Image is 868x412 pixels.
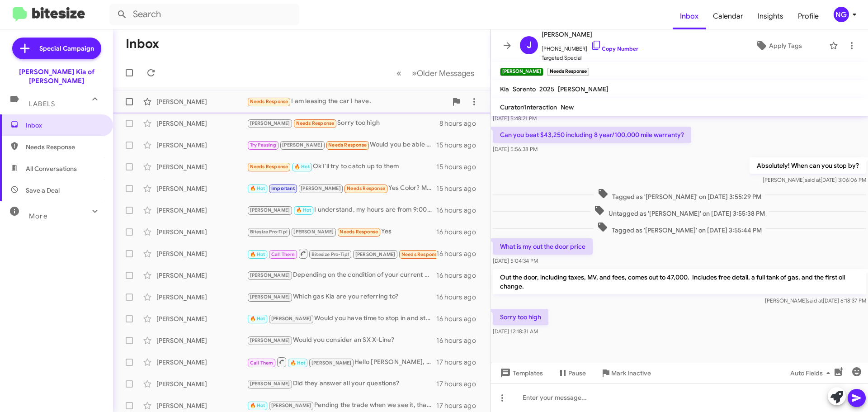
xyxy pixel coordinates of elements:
button: Previous [391,64,407,82]
div: Ok I'll try to catch up to them [247,161,436,172]
span: Tagged as '[PERSON_NAME]' on [DATE] 3:55:29 PM [594,188,765,201]
div: Hello [PERSON_NAME], did you wind up coming in that day? [247,356,436,368]
span: [DATE] 5:56:38 PM [493,146,538,152]
div: [PERSON_NAME] [156,401,247,410]
div: 16 hours ago [436,271,483,280]
span: Needs Response [347,185,385,191]
span: [PERSON_NAME] [271,403,311,408]
button: Apply Tags [732,38,825,54]
span: [PERSON_NAME] [250,381,290,387]
span: Untagged as '[PERSON_NAME]' on [DATE] 3:55:38 PM [590,205,769,218]
div: Would you have time to stop in and start the negotiations this week or maybe next? [247,313,436,324]
div: 17 hours ago [436,401,483,410]
div: Yes Color? Milage? Link? [247,183,436,194]
span: Bitesize Pro-Tip! [250,229,288,235]
div: 17 hours ago [436,379,483,388]
div: [PERSON_NAME] [156,141,247,150]
div: Yes [247,227,436,237]
div: [PERSON_NAME] [156,184,247,193]
span: Important [271,185,295,191]
span: Call Them [250,360,274,366]
div: [PERSON_NAME] [156,162,247,171]
div: Did they answer all your questions? [247,379,436,389]
span: Needs Response [250,164,288,170]
button: Templates [491,365,550,381]
span: Sorento [513,85,536,93]
span: Call Them [271,251,295,257]
p: Sorry too high [493,309,548,325]
span: [PHONE_NUMBER] [542,40,638,53]
p: Out the door, including taxes, MV, and fees, comes out to 47,000. Includes free detail, a full ta... [493,269,866,294]
span: Needs Response [340,229,378,235]
button: Next [406,64,480,82]
span: Inbox [673,3,706,29]
div: NG [834,7,849,22]
h1: Inbox [126,37,159,51]
span: Apply Tags [769,38,802,54]
span: [PERSON_NAME] [250,207,290,213]
span: [DATE] 12:18:31 AM [493,328,538,335]
span: 🔥 Hot [294,164,310,170]
span: 🔥 Hot [296,207,311,213]
span: [DATE] 5:04:34 PM [493,257,538,264]
span: Special Campaign [39,44,94,53]
span: [PERSON_NAME] [DATE] 3:06:06 PM [763,176,866,183]
a: Profile [791,3,826,29]
span: said at [807,297,823,304]
span: Pause [568,365,586,381]
span: Curator/Interaction [500,103,557,111]
small: [PERSON_NAME] [500,68,543,76]
div: [PERSON_NAME] [156,271,247,280]
a: Insights [750,3,791,29]
div: Would you consider an SX X-Line? [247,335,436,346]
div: 15 hours ago [436,141,483,150]
span: J [527,38,532,52]
span: Needs Response [26,142,103,152]
div: [PERSON_NAME] [156,249,247,258]
small: Needs Response [547,68,589,76]
span: [PERSON_NAME] [355,251,396,257]
div: [PERSON_NAME] [156,314,247,323]
div: [PERSON_NAME] [156,119,247,128]
span: [PERSON_NAME] [293,229,334,235]
div: Which gas Kia are you referring to? [247,292,436,302]
span: More [29,212,47,220]
div: Sorry too high [247,118,439,128]
span: [PERSON_NAME] [558,85,609,93]
div: [PERSON_NAME] [156,227,247,237]
div: 15 hours ago [436,162,483,171]
span: [PERSON_NAME] [282,142,322,148]
div: 16 hours ago [436,314,483,323]
span: said at [805,176,821,183]
a: Copy Number [591,45,638,52]
span: Labels [29,100,55,108]
span: [PERSON_NAME] [271,316,311,322]
span: Bitesize Pro-Tip! [311,251,349,257]
span: Try Pausing [250,142,276,148]
span: [PERSON_NAME] [250,272,290,278]
span: [PERSON_NAME] [DATE] 6:18:37 PM [765,297,866,304]
span: Auto Fields [790,365,834,381]
div: [PERSON_NAME] [156,336,247,345]
span: New [561,103,574,111]
div: Would you be able to do $84k on it? If so I would be willing to move forward and can bring it dow... [247,140,436,150]
span: [PERSON_NAME] [250,294,290,300]
span: « [396,67,401,79]
a: Special Campaign [12,38,101,59]
div: 17 hours ago [436,358,483,367]
button: Auto Fields [783,365,841,381]
span: Targeted Special [542,53,638,62]
span: [PERSON_NAME] [301,185,341,191]
button: Pause [550,365,593,381]
span: Needs Response [328,142,367,148]
span: [PERSON_NAME] [311,360,352,366]
span: [PERSON_NAME] [250,120,290,126]
div: With [PERSON_NAME] sx pretige [247,248,436,259]
div: [PERSON_NAME] [156,358,247,367]
div: 16 hours ago [436,249,483,258]
div: I understand, my hours are from 9:00 am to 4:00 pm. [247,205,436,215]
div: [PERSON_NAME] [156,97,247,106]
span: » [412,67,417,79]
span: All Conversations [26,164,77,173]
